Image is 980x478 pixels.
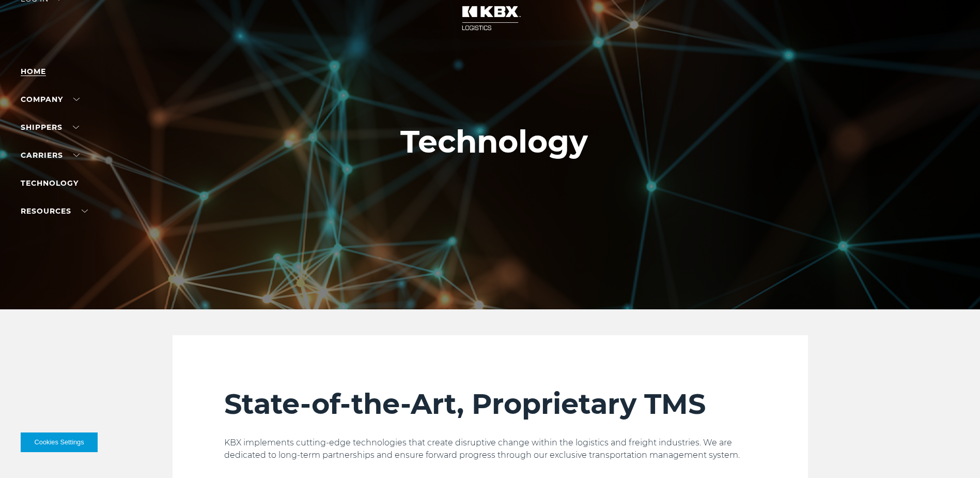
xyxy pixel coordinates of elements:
[21,432,98,452] button: Cookies Settings
[224,437,756,461] p: KBX implements cutting-edge technologies that create disruptive change within the logistics and f...
[21,123,79,132] a: SHIPPERS
[21,67,46,76] a: Home
[400,124,588,159] h1: Technology
[224,387,756,421] h2: State-of-the-Art, Proprietary TMS
[21,95,80,104] a: Company
[21,206,88,216] a: RESOURCES
[21,151,80,160] a: Carriers
[21,178,79,188] a: Technology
